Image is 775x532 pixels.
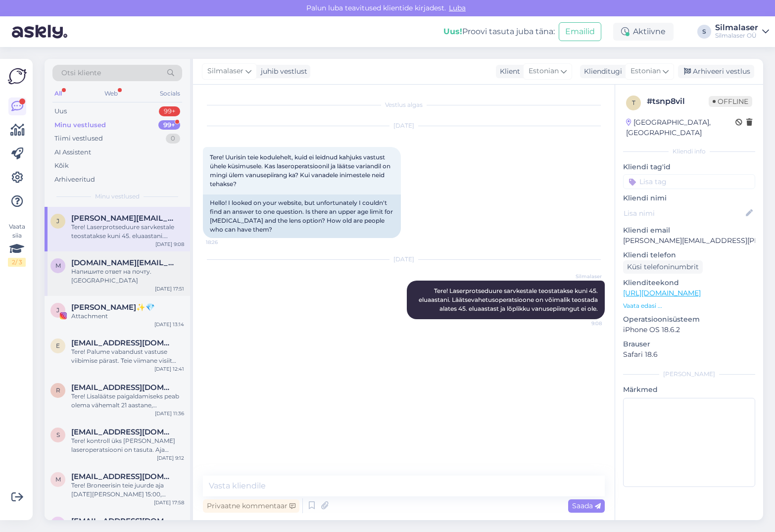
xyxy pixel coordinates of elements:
[71,223,184,241] div: Tere! Laserprotseduure sarvkestale teostatakse kuni 45. eluaastani. Läätsevahetusoperatsioone on ...
[630,66,661,77] span: Estonian
[565,320,602,327] span: 9:08
[54,175,95,185] div: Arhiveeritud
[572,501,601,510] span: Saada
[623,193,755,203] p: Kliendi nimi
[54,120,106,130] div: Minu vestlused
[54,134,103,144] div: Tiimi vestlused
[632,99,635,106] span: t
[623,162,755,172] p: Kliendi tag'id
[95,192,140,201] span: Minu vestlused
[71,472,174,481] span: michelsonkeithlin01@gmail.com
[71,392,184,410] div: Tere! Lisaläätse paigaldamiseks peab olema vähemalt 21 aastane, läätsevahetusoperatsiooni jaoks e...
[56,342,60,349] span: e
[580,66,622,77] div: Klienditugi
[613,23,674,41] div: Aktiivne
[623,314,755,325] p: Operatsioonisüsteem
[155,410,184,417] div: [DATE] 11:36
[102,87,120,100] div: Web
[623,147,755,156] div: Kliendi info
[623,174,755,189] input: Lisa tag
[709,96,752,107] span: Offline
[623,250,755,260] p: Kliendi telefon
[54,106,67,116] div: Uus
[71,428,174,436] span: saints314@gmail.com
[71,436,184,454] div: Tere! kontroll üks [PERSON_NAME] laseroperatsiooni on tasuta. Aja broneerimiseks helistage 6750017.
[529,66,559,77] span: Estonian
[155,241,184,248] div: [DATE] 9:08
[446,3,469,12] span: Luba
[71,347,184,365] div: Tere! Palume vabandust vastuse viibimise pärast. Teie viimane visiit [PERSON_NAME] on olnud aasta...
[678,65,754,78] div: Arhiveeri vestlus
[55,262,61,269] span: m
[71,303,155,312] span: Janete Aas✨💎
[624,208,744,219] input: Lisa nimi
[623,339,755,349] p: Brauser
[157,454,184,462] div: [DATE] 9:12
[71,312,184,321] div: Attachment
[56,387,60,394] span: r
[55,476,61,483] span: m
[203,255,605,264] div: [DATE]
[715,24,758,32] div: Silmalaser
[715,24,769,40] a: SilmalaserSilmalaser OÜ
[56,431,60,438] span: s
[647,96,709,107] div: # tsnp8vil
[626,117,735,138] div: [GEOGRAPHIC_DATA], [GEOGRAPHIC_DATA]
[623,349,755,360] p: Safari 18.6
[154,365,184,373] div: [DATE] 12:41
[56,217,59,225] span: j
[623,225,755,236] p: Kliendi email
[71,267,184,285] div: Напишите ответ на почту. [GEOGRAPHIC_DATA]
[71,517,174,526] span: kkallisma@gmail.com
[623,301,755,310] p: Vaata edasi ...
[419,287,599,312] span: Tere! Laserprotseduure sarvkestale teostatakse kuni 45. eluaastani. Läätsevahetusoperatsioone on ...
[559,22,601,41] button: Emailid
[443,26,555,38] div: Proovi tasuta juba täna:
[61,68,101,78] span: Otsi kliente
[71,481,184,499] div: Tere! Broneerisin teie juurde aja [DATE][PERSON_NAME] 15:00, sooviksin kellaaega muuta. Kas oleks...
[71,339,174,347] span: eve.sooneste@gmail.com
[623,370,755,379] div: [PERSON_NAME]
[496,66,520,77] div: Klient
[8,67,27,86] img: Askly Logo
[565,273,602,280] span: Silmalaser
[623,236,755,246] p: [PERSON_NAME][EMAIL_ADDRESS][PERSON_NAME][DOMAIN_NAME]
[203,100,605,109] div: Vestlus algas
[623,278,755,288] p: Klienditeekond
[206,239,243,246] span: 18:26
[56,306,59,314] span: J
[443,27,462,36] b: Uus!
[207,66,243,77] span: Silmalaser
[71,383,174,392] span: reetraudsepp19@gmail.com
[54,161,69,171] div: Kõik
[210,153,392,188] span: Tere! Uurisin teie kodulehelt, kuid ei leidnud kahjuks vastust ühele küsimusele. Kas laseroperats...
[8,222,26,267] div: Vaata siia
[154,321,184,328] div: [DATE] 13:14
[697,25,711,39] div: S
[203,194,401,238] div: Hello! I looked on your website, but unfortunately I couldn't find an answer to one question. Is ...
[203,499,299,513] div: Privaatne kommentaar
[623,385,755,395] p: Märkmed
[52,87,64,100] div: All
[155,285,184,292] div: [DATE] 17:51
[203,121,605,130] div: [DATE]
[54,147,91,157] div: AI Assistent
[8,258,26,267] div: 2 / 3
[257,66,307,77] div: juhib vestlust
[154,499,184,506] div: [DATE] 17:58
[623,289,701,297] a: [URL][DOMAIN_NAME]
[166,134,180,144] div: 0
[715,32,758,40] div: Silmalaser OÜ
[623,260,703,274] div: Küsi telefoninumbrit
[158,87,182,100] div: Socials
[159,106,180,116] div: 99+
[158,120,180,130] div: 99+
[71,258,174,267] span: mostova.pl@gmail.com
[71,214,174,223] span: jagus.heidi@gmail.com
[623,325,755,335] p: iPhone OS 18.6.2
